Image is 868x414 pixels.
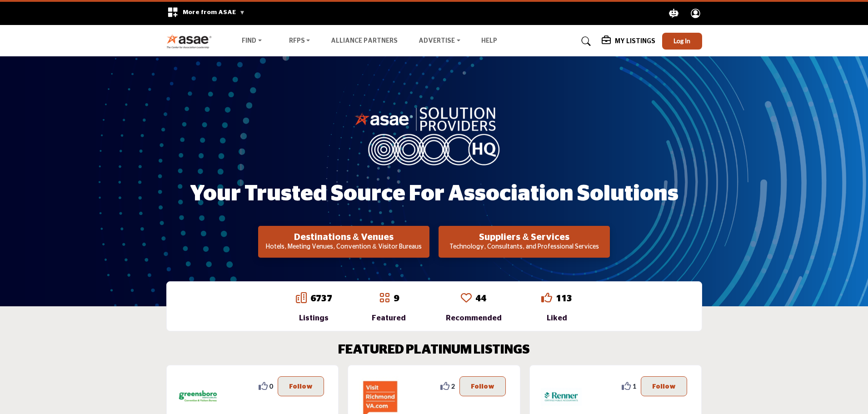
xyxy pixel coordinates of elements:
[269,381,273,391] span: 0
[161,2,251,25] div: More from ASAE
[183,9,245,15] span: More from ASAE
[461,292,472,305] a: Go to Recommended
[412,35,467,48] a: Advertise
[556,294,572,303] a: 113
[261,232,427,243] h2: Destinations & Venues
[662,33,702,50] button: Log In
[261,243,427,252] p: Hotels, Meeting Venues, Convention & Visitor Bureaus
[190,180,678,208] h1: Your Trusted Source for Association Solutions
[338,343,530,358] h2: FEATURED PLATINUM LISTINGS
[331,38,398,44] a: Alliance Partners
[441,243,607,252] p: Technology, Consultants, and Professional Services
[258,226,429,258] button: Destinations & Venues Hotels, Meeting Venues, Convention & Visitor Bureaus
[166,34,217,49] img: Site Logo
[439,226,610,258] button: Suppliers & Services Technology, Consultants, and Professional Services
[235,35,268,48] a: Find
[379,292,390,305] a: Go to Featured
[541,292,552,303] i: Go to Liked
[446,313,502,324] div: Recommended
[296,313,332,324] div: Listings
[394,294,399,303] a: 9
[459,376,506,396] button: Follow
[372,313,406,324] div: Featured
[278,376,324,396] button: Follow
[283,35,317,48] a: RFPs
[541,313,572,324] div: Liked
[471,381,494,391] p: Follow
[615,37,655,45] h5: My Listings
[310,294,332,303] a: 6737
[289,381,313,391] p: Follow
[602,36,655,47] div: My Listings
[354,105,514,165] img: image
[441,232,607,243] h2: Suppliers & Services
[673,37,690,45] span: Log In
[633,381,636,391] span: 1
[451,381,455,391] span: 2
[475,294,486,303] a: 44
[481,38,497,44] a: Help
[652,381,676,391] p: Follow
[641,376,687,396] button: Follow
[573,34,597,49] a: Search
